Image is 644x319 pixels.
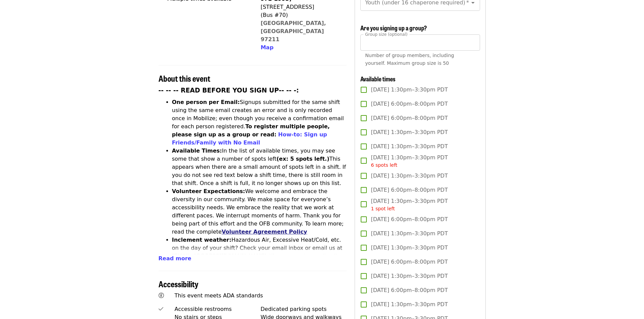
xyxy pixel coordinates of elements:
[371,114,448,122] span: [DATE] 6:00pm–8:00pm PDT
[371,128,448,136] span: [DATE] 1:30pm–3:30pm PDT
[172,148,222,154] strong: Available Times:
[172,131,327,146] a: How-to: Sign up Friends/Family with No Email
[159,255,191,262] span: Read more
[371,172,448,180] span: [DATE] 1:30pm–3:30pm PDT
[371,86,448,94] span: [DATE] 1:30pm–3:30pm PDT
[222,229,307,235] a: Volunteer Agreement Policy
[371,272,448,280] span: [DATE] 1:30pm–3:30pm PDT
[360,74,396,83] span: Available times
[371,186,448,194] span: [DATE] 6:00pm–8:00pm PDT
[371,230,448,238] span: [DATE] 1:30pm–3:30pm PDT
[261,3,341,11] div: [STREET_ADDRESS]
[172,237,232,243] strong: Inclement weather:
[172,188,245,194] strong: Volunteer Expectations:
[365,32,407,36] span: Group size (optional)
[371,300,448,309] span: [DATE] 1:30pm–3:30pm PDT
[371,244,448,252] span: [DATE] 1:30pm–3:30pm PDT
[371,286,448,294] span: [DATE] 6:00pm–8:00pm PDT
[174,292,263,299] span: This event meets ADA standards
[371,215,448,223] span: [DATE] 6:00pm–8:00pm PDT
[261,44,273,51] span: Map
[360,34,480,51] input: [object Object]
[360,23,427,32] span: Are you signing up a group?
[159,278,198,290] span: Accessibility
[159,306,163,312] i: check icon
[365,53,454,66] span: Number of group members, including yourself. Maximum group size is 50
[371,100,448,108] span: [DATE] 6:00pm–8:00pm PDT
[371,162,397,168] span: 6 spots left
[261,11,341,19] div: (Bus #70)
[261,305,347,313] div: Dedicated parking spots
[159,87,299,94] strong: -- -- -- READ BEFORE YOU SIGN UP-- -- -:
[371,154,448,169] span: [DATE] 1:30pm–3:30pm PDT
[172,123,330,138] strong: To register multiple people, please sign up as a group or read:
[172,147,347,187] li: In the list of available times, you may see some that show a number of spots left This appears wh...
[172,99,240,105] strong: One person per Email:
[261,20,326,43] a: [GEOGRAPHIC_DATA], [GEOGRAPHIC_DATA] 97211
[371,206,395,211] span: 1 spot left
[159,255,191,263] button: Read more
[172,98,347,147] li: Signups submitted for the same shift using the same email creates an error and is only recorded o...
[159,292,164,299] i: universal-access icon
[277,156,329,162] strong: (ex: 5 spots left.)
[174,305,261,313] div: Accessible restrooms
[172,187,347,236] li: We welcome and embrace the diversity in our community. We make space for everyone’s accessibility...
[172,236,347,276] li: Hazardous Air, Excessive Heat/Cold, etc. on the day of your shift? Check your email inbox or emai...
[371,258,448,266] span: [DATE] 6:00pm–8:00pm PDT
[371,142,448,151] span: [DATE] 1:30pm–3:30pm PDT
[371,197,448,212] span: [DATE] 1:30pm–3:30pm PDT
[159,72,210,84] span: About this event
[261,44,273,52] button: Map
